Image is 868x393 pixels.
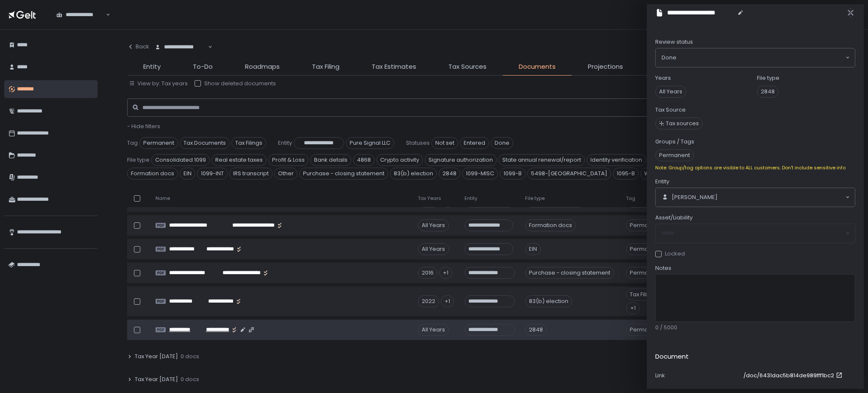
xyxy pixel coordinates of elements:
span: 4868 [353,154,375,166]
span: Not set [431,137,458,149]
div: All Years [418,324,449,336]
span: 0 docs [181,353,199,360]
div: 83(b) election [525,295,572,307]
span: Signature authorization [425,154,497,166]
span: Pure Signal LLC [346,137,394,149]
span: Bank details [310,154,351,166]
span: Documents [519,62,556,72]
span: 2848 [439,168,460,180]
span: Permanent [626,267,665,279]
span: Projections [588,62,623,72]
div: 0 / 5000 [655,324,855,331]
span: 0 docs [181,376,199,383]
div: EIN [525,243,541,255]
span: Permanent [626,324,665,336]
span: Consolidated 1099 [151,154,210,166]
div: 2022 [418,295,439,307]
span: Entity [655,178,669,185]
span: Permanent [139,137,178,149]
span: State annual renewal/report [498,154,585,166]
span: Name [156,195,170,202]
span: Tax Documents [180,137,230,149]
span: Real estate taxes [211,154,267,166]
div: Search for option [51,6,110,23]
label: Tax Source [655,106,686,114]
span: Entered [460,137,489,149]
span: Identity verification [587,154,646,166]
button: - Hide filters [127,123,160,130]
span: EIN [180,168,195,180]
span: All Years [655,86,686,98]
span: Done [491,137,513,149]
span: To-Do [193,62,213,72]
span: W-2 [640,168,660,180]
div: +1 [441,295,454,307]
div: All Years [418,219,449,231]
div: Link [655,372,740,379]
span: File type [127,156,150,164]
span: Tax Year [DATE] [135,376,178,383]
span: Tax sources [666,120,699,127]
span: Entity [143,62,161,72]
span: File type [525,195,545,202]
span: Review status [655,38,693,46]
span: Other [274,168,298,180]
span: Asset/Liability [655,214,693,222]
span: Tax Filing [312,62,339,72]
span: Formation docs [127,168,178,180]
div: Note: Group/tag options are visible to ALL customers. Don't include sensitive info [655,165,855,171]
span: - Hide filters [127,122,160,130]
span: Tax Year [DATE] [135,353,178,360]
span: IRS transcript [229,168,273,180]
span: 1095-B [613,168,639,180]
span: Permanent [655,149,694,161]
span: Tax Filings [231,137,266,149]
span: 1099-INT [197,168,228,180]
div: Search for option [656,48,855,67]
span: Tax Filings [626,289,661,300]
span: Roadmaps [245,62,280,72]
span: Tax Estimates [372,62,416,72]
span: Tag [127,139,138,147]
div: Formation docs [525,219,576,231]
button: View by: Tax years [129,80,188,87]
div: 2848 [525,324,547,336]
span: Notes [655,264,671,272]
span: Tax Years [418,195,441,202]
label: Years [655,74,671,82]
span: 2848 [757,86,779,98]
span: +1 [626,302,640,314]
span: Statuses [406,139,430,147]
div: 2016 [418,267,437,279]
a: /doc/6431dac5b814de989fff1bc2 [743,372,844,379]
div: Purchase - closing statement [525,267,614,279]
span: 1099-MISC [462,168,498,180]
span: Profit & Loss [268,154,309,166]
input: Search for option [718,193,845,202]
h2: Document [655,352,689,362]
span: 5498-[GEOGRAPHIC_DATA] [527,168,611,180]
span: 83(b) election [390,168,437,180]
div: Search for option [656,188,855,207]
span: [PERSON_NAME] [672,194,718,201]
span: Tag [626,195,635,202]
div: Back [127,43,149,51]
input: Search for option [676,53,845,62]
div: Search for option [149,38,212,56]
span: Tax Sources [448,62,487,72]
span: Permanent [626,243,665,255]
span: Purchase - closing statement [299,168,388,180]
span: Permanent [626,219,665,231]
div: +1 [439,267,452,279]
span: 1099-B [500,168,526,180]
div: All Years [418,243,449,255]
label: Groups / Tags [655,138,694,146]
label: File type [757,74,779,82]
span: Crypto activity [376,154,423,166]
span: Entity [465,195,477,202]
button: Back [127,38,149,55]
span: Done [662,53,676,62]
